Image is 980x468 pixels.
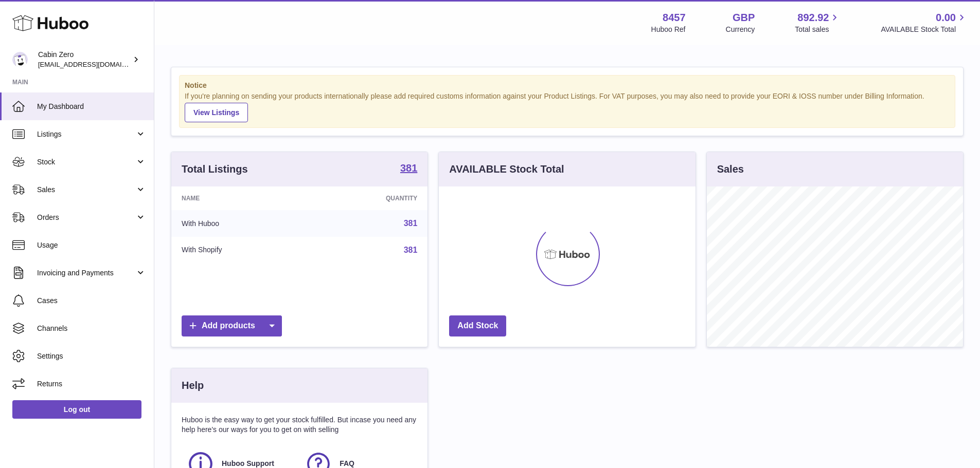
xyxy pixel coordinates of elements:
a: Log out [12,400,141,419]
span: Orders [37,213,135,222]
span: Settings [37,351,146,361]
div: Huboo Ref [651,25,686,34]
span: 0.00 [936,11,956,25]
strong: 8457 [663,11,686,25]
th: Quantity [310,186,428,210]
a: 381 [400,163,417,175]
a: Add Stock [449,315,506,336]
span: AVAILABLE Stock Total [881,25,968,34]
a: 381 [404,219,418,228]
h3: Total Listings [182,162,248,176]
a: View Listings [185,103,248,122]
span: Cases [37,296,146,306]
span: Sales [37,185,135,195]
span: Total sales [795,25,841,34]
a: Add products [182,315,282,336]
a: 381 [404,246,418,254]
span: Usage [37,240,146,250]
div: Cabin Zero [38,50,131,69]
span: Stock [37,157,135,167]
h3: Sales [717,162,744,176]
strong: Notice [185,81,950,90]
p: Huboo is the easy way to get your stock fulfilled. But incase you need any help here's our ways f... [182,415,417,435]
span: 892.92 [797,11,829,25]
div: If you're planning on sending your products internationally please add required customs informati... [185,91,950,122]
span: Listings [37,129,135,139]
th: Name [171,186,310,210]
img: internalAdmin-8457@internal.huboo.com [12,52,28,67]
span: Channels [37,324,146,333]
a: 0.00 AVAILABLE Stock Total [881,11,968,34]
td: With Huboo [171,210,310,237]
span: [EMAIL_ADDRESS][DOMAIN_NAME] [38,60,151,68]
span: Invoicing and Payments [37,268,135,278]
div: Currency [726,25,755,34]
strong: 381 [400,163,417,173]
h3: Help [182,379,204,392]
a: 892.92 Total sales [795,11,841,34]
td: With Shopify [171,237,310,264]
span: Returns [37,379,146,389]
h3: AVAILABLE Stock Total [449,162,564,176]
strong: GBP [733,11,755,25]
span: My Dashboard [37,102,146,111]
